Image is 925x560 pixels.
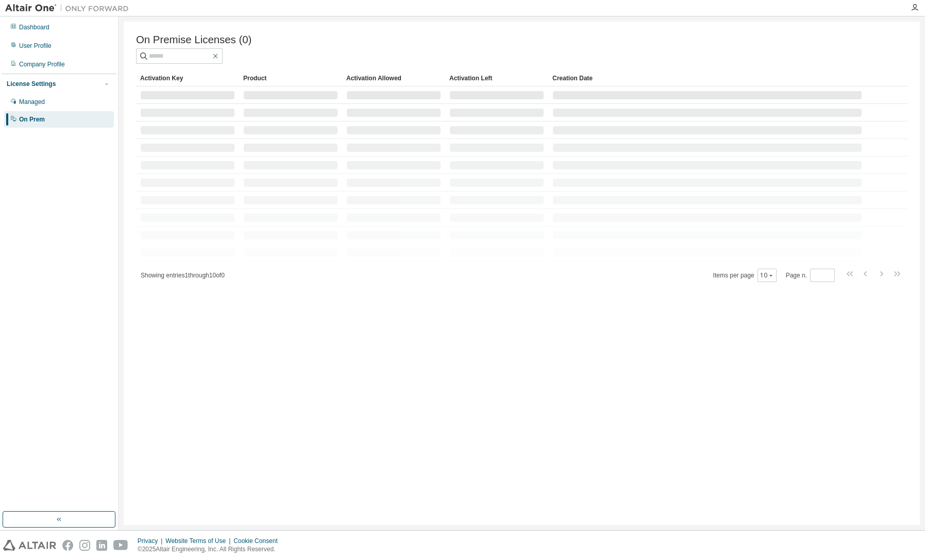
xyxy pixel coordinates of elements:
img: facebook.svg [62,540,73,551]
div: Product [243,70,338,86]
div: Managed [19,98,45,106]
img: altair_logo.svg [3,540,56,551]
div: License Settings [7,80,56,88]
div: Cookie Consent [233,537,283,545]
p: © 2025 Altair Engineering, Inc. All Rights Reserved. [138,545,284,554]
img: linkedin.svg [96,540,107,551]
div: User Profile [19,42,52,50]
div: On Prem [19,115,45,124]
div: Dashboard [19,23,49,31]
span: Page n. [786,269,835,282]
div: Company Profile [19,60,65,68]
span: Items per page [713,269,777,282]
div: Privacy [138,537,165,545]
span: On Premise Licenses (0) [136,34,251,46]
div: Activation Allowed [346,70,441,86]
img: youtube.svg [113,540,128,551]
div: Creation Date [552,70,862,86]
img: Altair One [5,3,134,13]
div: Activation Key [140,70,235,86]
span: Showing entries 1 through 10 of 0 [141,272,225,279]
div: Website Terms of Use [165,537,233,545]
button: 10 [760,271,774,279]
div: Activation Left [449,70,544,86]
img: instagram.svg [79,540,90,551]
